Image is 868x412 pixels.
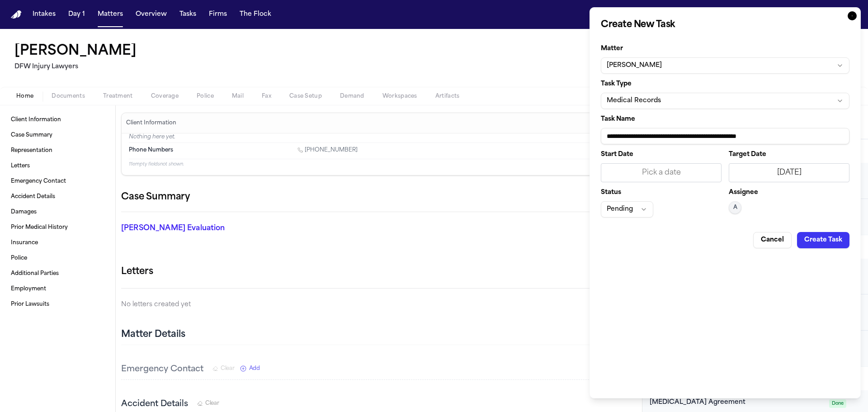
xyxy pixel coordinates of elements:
[601,81,849,87] label: Task Type
[729,201,741,214] button: A
[601,152,722,158] label: Start Date
[601,93,849,109] button: Medical Records
[753,232,792,248] button: Cancel
[729,189,758,196] label: Assignee
[601,201,653,218] button: Pending
[601,19,849,31] h2: Create New Task
[735,167,844,178] div: [DATE]
[601,163,722,182] button: Pick a date
[797,232,849,248] button: Create Task
[601,57,849,74] button: [PERSON_NAME]
[601,46,849,52] label: Matter
[607,167,716,178] div: Pick a date
[729,163,849,182] button: [DATE]
[729,152,849,158] label: Target Date
[601,116,635,123] span: Task Name
[733,204,737,211] span: A
[601,189,722,196] label: Status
